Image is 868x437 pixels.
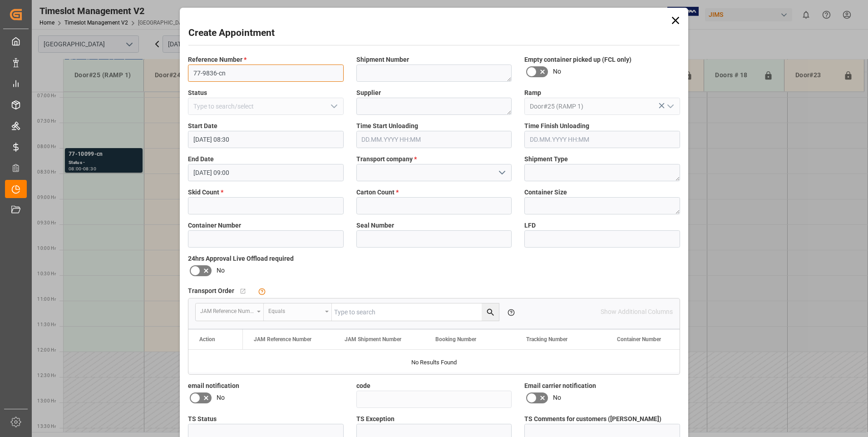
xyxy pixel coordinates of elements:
[188,286,234,296] span: Transport Order
[326,99,340,114] button: open menu
[524,381,596,391] span: Email carrier notification
[524,414,661,424] span: TS Comments for customers ([PERSON_NAME])
[188,414,217,424] span: TS Status
[188,98,344,115] input: Type to search/select
[524,131,680,148] input: DD.MM.YYYY HH:MM
[188,164,344,181] input: DD.MM.YYYY HH:MM
[188,55,247,65] span: Reference Number
[188,88,207,98] span: Status
[188,254,294,263] span: 24hrs Approval Live Offload required
[617,336,661,343] span: Container Number
[332,303,499,321] input: Type to search
[526,336,567,343] span: Tracking Number
[663,99,676,114] button: open menu
[345,336,401,343] span: JAM Shipment Number
[196,303,264,321] button: open menu
[524,154,568,164] span: Shipment Type
[188,121,217,131] span: Start Date
[356,381,370,391] span: code
[356,221,394,230] span: Seal Number
[217,266,225,275] span: No
[199,336,215,343] div: Action
[524,221,536,230] span: LFD
[356,121,418,131] span: Time Start Unloading
[524,55,631,65] span: Empty container picked up (FCL only)
[356,188,399,197] span: Carton Count
[188,131,344,148] input: DD.MM.YYYY HH:MM
[553,393,561,402] span: No
[356,131,512,148] input: DD.MM.YYYY HH:MM
[553,67,561,76] span: No
[188,154,214,164] span: End Date
[524,98,680,115] input: Type to search/select
[356,88,381,98] span: Supplier
[482,303,499,321] button: search button
[524,88,541,98] span: Ramp
[188,26,275,40] h2: Create Appointment
[268,305,322,315] div: Equals
[435,336,476,343] span: Booking Number
[356,414,395,424] span: TS Exception
[188,381,239,391] span: email notification
[264,303,332,321] button: open menu
[200,305,254,315] div: JAM Reference Number
[524,188,567,197] span: Container Size
[356,55,409,65] span: Shipment Number
[524,121,589,131] span: Time Finish Unloading
[254,336,311,343] span: JAM Reference Number
[495,166,508,180] button: open menu
[356,154,417,164] span: Transport company
[188,188,223,197] span: Skid Count
[188,221,241,230] span: Container Number
[217,393,225,402] span: No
